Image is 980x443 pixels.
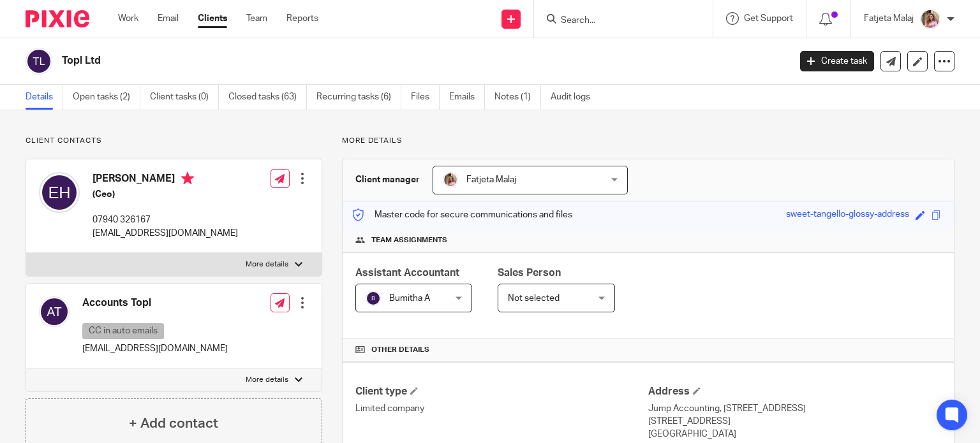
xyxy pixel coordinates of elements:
[355,385,648,398] h4: Client type
[449,85,485,110] a: Emails
[560,15,674,27] input: Search
[286,12,318,25] a: Reports
[648,415,941,428] p: [STREET_ADDRESS]
[82,342,228,355] p: [EMAIL_ADDRESS][DOMAIN_NAME]
[129,414,218,433] h4: + Add contact
[93,214,238,226] p: 07940 326167
[508,294,560,303] span: Not selected
[246,375,288,385] p: More details
[246,259,288,270] p: More details
[443,172,458,187] img: MicrosoftTeams-image%20(5).png
[498,268,561,278] span: Sales Person
[355,173,420,186] h3: Client manager
[389,294,430,303] span: Bumitha A
[198,12,227,25] a: Clients
[150,85,219,110] a: Client tasks (0)
[26,85,63,110] a: Details
[93,188,238,201] h5: (Ceo)
[246,12,267,25] a: Team
[371,235,447,245] span: Team assignments
[39,172,80,213] img: svg%3E
[744,14,793,23] span: Get Support
[551,85,600,110] a: Audit logs
[648,428,941,440] p: [GEOGRAPHIC_DATA]
[800,51,874,71] a: Create task
[411,85,440,110] a: Files
[786,208,909,222] div: sweet-tangello-glossy-address
[118,12,138,25] a: Work
[316,85,401,110] a: Recurring tasks (6)
[494,85,541,110] a: Notes (1)
[864,12,914,25] p: Fatjeta Malaj
[82,296,228,310] h4: Accounts Topl
[366,291,381,306] img: svg%3E
[158,12,179,25] a: Email
[39,296,70,327] img: svg%3E
[93,172,238,188] h4: [PERSON_NAME]
[355,402,648,415] p: Limited company
[648,385,941,398] h4: Address
[93,227,238,240] p: [EMAIL_ADDRESS][DOMAIN_NAME]
[62,54,637,68] h2: Topl Ltd
[26,136,322,146] p: Client contacts
[355,268,459,278] span: Assistant Accountant
[82,323,164,339] p: CC in auto emails
[466,175,516,184] span: Fatjeta Malaj
[352,208,572,221] p: Master code for secure communications and files
[73,85,140,110] a: Open tasks (2)
[648,402,941,415] p: Jump Accounting, [STREET_ADDRESS]
[920,9,940,29] img: MicrosoftTeams-image%20(5).png
[228,85,307,110] a: Closed tasks (63)
[342,136,954,146] p: More details
[26,10,89,27] img: Pixie
[26,48,52,75] img: svg%3E
[371,345,429,355] span: Other details
[181,172,194,185] i: Primary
